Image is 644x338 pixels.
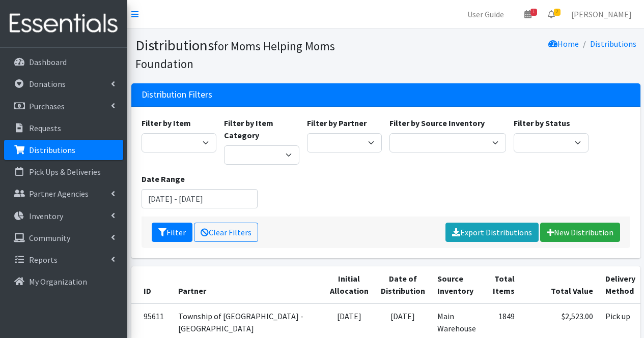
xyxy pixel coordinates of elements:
label: Filter by Partner [307,117,367,129]
p: Distributions [29,145,75,155]
a: Reports [4,250,123,270]
label: Date Range [142,173,185,185]
a: Home [548,39,579,49]
a: Clear Filters [194,223,258,242]
th: Partner [172,266,324,303]
a: Distributions [4,140,123,160]
th: Source Inventory [431,266,482,303]
th: Total Value [521,266,599,303]
img: HumanEssentials [4,7,123,41]
p: Inventory [29,211,63,221]
p: Community [29,233,70,243]
p: My Organization [29,276,87,287]
h3: Distribution Filters [142,89,212,100]
h1: Distributions [135,37,382,72]
p: Purchases [29,101,65,111]
a: New Distribution [540,223,620,242]
a: Export Distributions [445,223,539,242]
th: Initial Allocation [324,266,375,303]
a: Inventory [4,206,123,226]
a: Dashboard [4,52,123,72]
p: Pick Ups & Deliveries [29,167,101,177]
a: Partner Agencies [4,183,123,204]
a: Donations [4,74,123,94]
label: Filter by Item Category [224,117,299,141]
a: Distributions [590,39,636,49]
a: Community [4,228,123,248]
a: Purchases [4,96,123,116]
th: Delivery Method [599,266,641,303]
p: Dashboard [29,57,67,67]
input: January 1, 2011 - December 31, 2011 [142,189,258,208]
button: Filter [152,223,192,242]
a: Pick Ups & Deliveries [4,162,123,182]
th: Total Items [482,266,521,303]
p: Reports [29,255,58,265]
small: for Moms Helping Moms Foundation [135,39,335,71]
p: Requests [29,123,61,133]
label: Filter by Source Inventory [389,117,485,129]
th: ID [131,266,172,303]
th: Date of Distribution [375,266,431,303]
span: 2 [554,9,561,16]
label: Filter by Item [142,117,191,129]
a: Requests [4,118,123,138]
a: 1 [516,4,540,24]
span: 1 [530,9,537,16]
a: [PERSON_NAME] [563,4,640,24]
a: 2 [540,4,563,24]
p: Donations [29,79,66,89]
a: My Organization [4,271,123,292]
label: Filter by Status [514,117,570,129]
a: User Guide [459,4,512,24]
p: Partner Agencies [29,189,89,199]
